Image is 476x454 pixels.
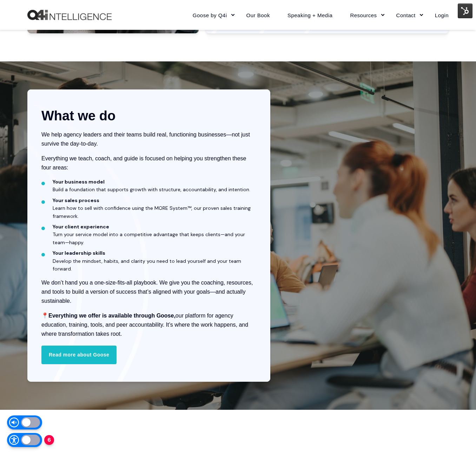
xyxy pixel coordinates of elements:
[48,313,176,319] strong: Everything we offer is available through Goose,
[41,311,256,339] p: 📍 our platform for agency education, training, tools, and peer accountability. It’s where the wor...
[41,154,256,172] p: Everything we teach, coach, and guide is focused on helping you strengthen these four areas:
[53,250,105,256] strong: Your leadership skills
[53,179,105,185] strong: Your business model
[53,223,109,230] strong: Your client experience
[41,108,115,123] strong: What we do
[53,197,99,203] strong: Your sales process
[41,130,256,148] p: We help agency leaders and their teams build real, functioning businesses—not just survive the da...
[458,4,472,18] img: HubSpot Tools Menu Toggle
[41,346,117,364] a: Read more about Goose
[53,178,256,194] li: Build a foundation that supports growth with structure, accountability, and intention.
[441,420,476,454] iframe: Chat Widget
[53,223,256,246] li: Turn your service model into a competitive advantage that keeps clients—and your team—happy.
[27,10,112,20] img: Q4intelligence, LLC logo
[53,249,256,273] li: Develop the mindset, habits, and clarity you need to lead yourself and your team forward.
[53,196,256,220] li: Learn how to sell with confidence using the MORE System™, our proven sales training framework.
[41,278,256,306] p: We don’t hand you a one-size-fits-all playbook. We give you the coaching, resources, and tools to...
[27,10,112,20] a: Back to Home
